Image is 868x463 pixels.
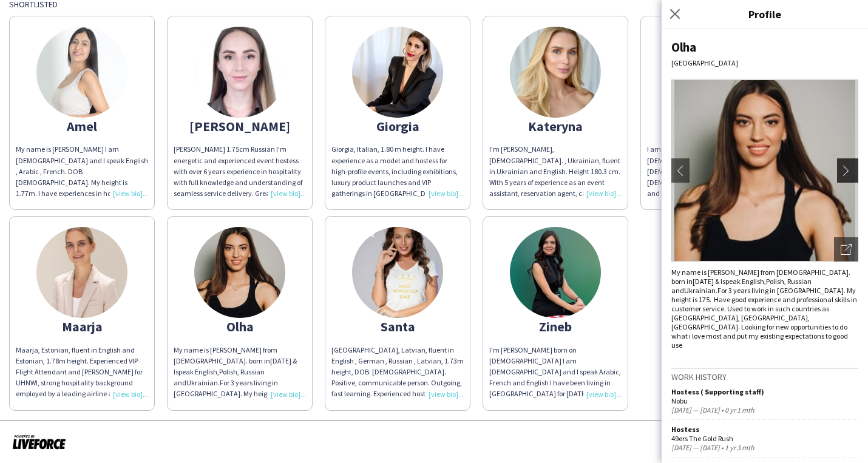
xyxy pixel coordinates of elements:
div: Amel [16,121,148,132]
span: Russian and [174,367,265,387]
img: thumb-6819dc3398d8b.jpeg [36,227,127,318]
img: thumb-68c2cbf3dec2e.jpeg [194,27,285,118]
div: Maarja, Estonian, fluent in English and Estonian, 1.78m height. Experienced VIP Flight Attendant ... [16,345,148,400]
img: thumb-66b264d8949b5.jpeg [36,27,127,118]
div: Giorgia [331,121,464,132]
div: Olha [671,39,858,55]
div: Nobu [671,396,858,405]
div: I'm [PERSON_NAME] born on [DEMOGRAPHIC_DATA] I am [DEMOGRAPHIC_DATA] and I speak Arabic, French a... [489,345,622,400]
div: I'm [PERSON_NAME], [DEMOGRAPHIC_DATA]. , Ukrainian, fluent in Ukrainian and English. Height 180.3... [489,144,622,199]
div: My name is [PERSON_NAME] I am [DEMOGRAPHIC_DATA] and I speak English , Arabic , French. DOB [DEMO... [16,144,148,199]
div: Kateryna [489,121,622,132]
div: [GEOGRAPHIC_DATA] [671,58,858,67]
div: [GEOGRAPHIC_DATA], Latvian, fluent in English , German , Russian , Latvian, 1.73m height, DOB: [D... [331,345,464,400]
div: Zineb [489,321,622,332]
div: 49ers The Gold Rush [671,434,858,443]
div: Olha [174,321,306,332]
img: thumb-62d470ed85d64.jpeg [194,227,285,318]
img: thumb-167354389163c040d3eec95.jpeg [352,27,443,118]
img: thumb-67c98d805fc58.jpeg [510,27,601,118]
span: Ukrainian. [684,286,717,295]
div: Open photos pop-in [834,237,858,262]
div: Maarja [16,321,148,332]
div: I am [PERSON_NAME], born on [DEMOGRAPHIC_DATA]. I'm half [DEMOGRAPHIC_DATA], half [DEMOGRAPHIC_DA... [647,144,779,199]
img: thumb-8fa862a2-4ba6-4d8c-b812-4ab7bb08ac6d.jpg [510,227,601,318]
h3: Profile [662,6,868,22]
span: For 3 years living in [GEOGRAPHIC_DATA]. My height is 175. Have good experience and professional ... [671,286,857,350]
div: [PERSON_NAME] [647,121,779,132]
div: [PERSON_NAME] 1.75cm Russian I’m energetic and experienced event hostess with over 6 years experi... [174,144,306,199]
img: thumb-63d0164d2fa80.jpg [352,227,443,318]
div: Hostess ( Supporting staff) [671,387,858,396]
div: [DATE] — [DATE] • 0 yr 1 mth [671,405,858,414]
span: speak English, [175,367,219,376]
span: Polish, [766,277,786,286]
div: Giorgia, Italian, 1.80 m height. I have experience as a model and hostess for high-profile events... [331,144,464,199]
span: speak English, [722,277,766,286]
span: My name is [PERSON_NAME] from [DEMOGRAPHIC_DATA]. born in [174,345,277,365]
img: Powered by Liveforce [12,433,66,450]
img: Crew avatar or photo [671,79,858,262]
span: [DATE] & I [693,277,722,286]
span: Russian and [671,277,812,295]
span: Polish, [219,367,239,376]
span: Ukrainian. [186,378,220,387]
div: Santa [331,321,464,332]
div: [DATE] — [DATE] • 1 yr 3 mth [671,443,858,452]
h3: Work history [671,371,858,382]
span: My name is [PERSON_NAME] from [DEMOGRAPHIC_DATA]. born in [671,268,850,286]
div: [PERSON_NAME] [174,121,306,132]
div: Hostess [671,425,858,434]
